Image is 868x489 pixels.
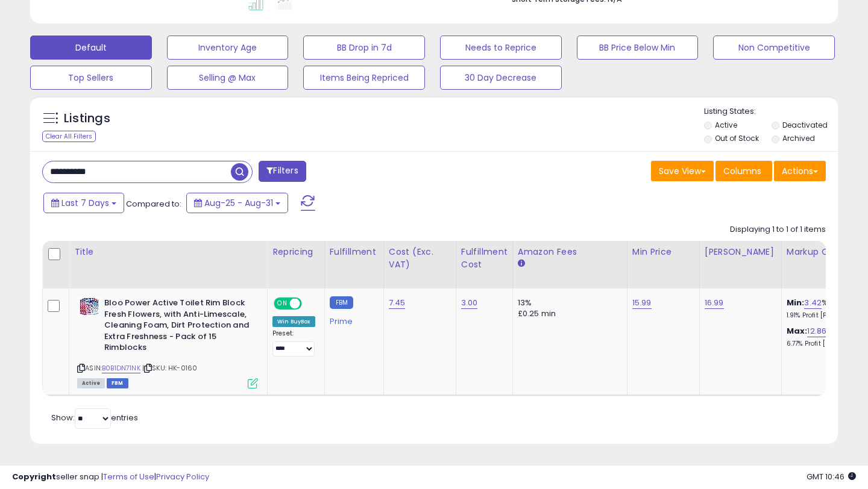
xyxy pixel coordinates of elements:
[303,66,425,90] button: Items Being Repriced
[204,197,273,209] span: Aug-25 - Aug-31
[43,193,124,213] button: Last 7 Days
[330,246,379,258] div: Fulfillment
[440,36,562,60] button: Needs to Reprice
[704,106,838,117] p: Listing States:
[330,296,353,309] small: FBM
[272,329,315,357] div: Preset:
[272,316,315,327] div: Win BuyBox
[518,258,525,269] small: Amazon Fees.
[51,412,138,423] span: Show: entries
[723,165,761,177] span: Columns
[272,246,319,258] div: Repricing
[103,471,154,482] a: Terms of Use
[389,246,451,271] div: Cost (Exc. VAT)
[126,198,181,210] span: Compared to:
[77,297,101,315] img: 512dkRRAJoL._SL40_.jpg
[782,120,828,130] label: Deactivated
[300,299,319,309] span: OFF
[74,246,262,258] div: Title
[104,297,251,357] b: Bloo Power Active Toilet Rim Block Fresh Flowers, with Anti-Limescale, Cleaning Foam, Dirt Protec...
[64,110,110,127] h5: Listings
[632,246,694,258] div: Min Price
[807,325,826,337] a: 12.86
[389,297,406,309] a: 7.45
[30,36,152,60] button: Default
[259,161,306,182] button: Filters
[804,297,822,309] a: 3.42
[518,308,618,319] div: £0.25 min
[705,246,776,258] div: [PERSON_NAME]
[330,312,374,326] div: Prime
[107,378,128,388] span: FBM
[30,66,152,90] button: Top Sellers
[77,297,258,387] div: ASIN:
[715,161,772,181] button: Columns
[42,131,96,142] div: Clear All Filters
[715,133,759,143] label: Out of Stock
[275,299,290,309] span: ON
[167,36,289,60] button: Inventory Age
[167,66,289,90] button: Selling @ Max
[461,246,508,271] div: Fulfillment Cost
[632,297,652,309] a: 15.99
[142,363,197,373] span: | SKU: HK-0160
[77,378,105,388] span: All listings currently available for purchase on Amazon
[577,36,699,60] button: BB Price Below Min
[61,197,109,209] span: Last 7 Days
[102,363,140,373] a: B0B1DN71NK
[807,471,856,482] span: 2025-09-10 10:46 GMT
[461,297,478,309] a: 3.00
[715,120,737,130] label: Active
[774,161,826,181] button: Actions
[518,297,618,308] div: 13%
[782,133,815,143] label: Archived
[705,297,724,309] a: 16.99
[787,297,805,308] b: Min:
[440,66,562,90] button: 30 Day Decrease
[713,36,835,60] button: Non Competitive
[651,161,714,181] button: Save View
[156,471,209,482] a: Privacy Policy
[303,36,425,60] button: BB Drop in 7d
[787,325,808,337] b: Max:
[730,224,826,235] div: Displaying 1 to 1 of 1 items
[12,471,56,482] strong: Copyright
[518,246,622,258] div: Amazon Fees
[12,472,209,483] div: seller snap | |
[186,193,288,213] button: Aug-25 - Aug-31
